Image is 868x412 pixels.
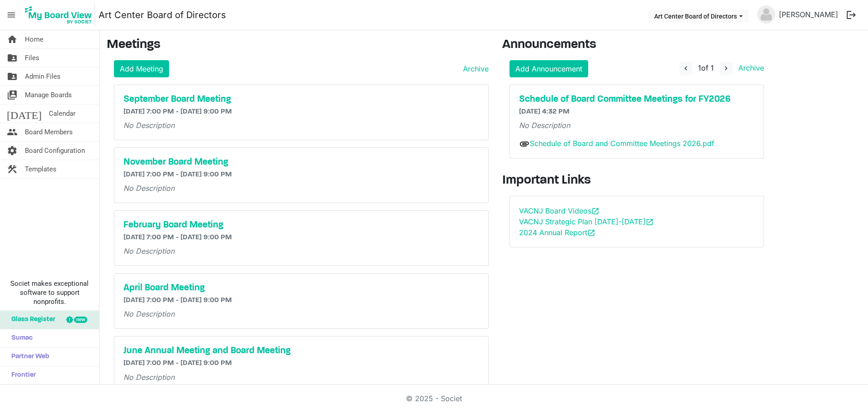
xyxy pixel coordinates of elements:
span: Societ makes exceptional software to support nonprofits. [4,279,95,306]
p: No Description [123,246,479,256]
span: open_in_new [587,229,595,237]
span: construction [7,160,18,178]
span: navigate_next [722,64,730,72]
h3: Meetings [107,38,489,53]
span: Files [25,49,39,67]
span: menu [3,6,20,24]
h6: [DATE] 7:00 PM - [DATE] 9:00 PM [123,233,479,242]
span: of 1 [698,63,714,72]
a: April Board Meeting [123,283,479,294]
a: Add Announcement [509,60,588,77]
span: Board Members [25,123,73,141]
button: navigate_next [720,62,732,76]
p: No Description [123,372,479,383]
span: navigate_before [682,64,690,72]
h3: Announcements [502,38,771,53]
span: Admin Files [25,67,61,85]
a: 2024 Annual Reportopen_in_new [519,228,595,237]
p: No Description [519,120,755,131]
button: navigate_before [679,62,692,76]
a: VACNJ Strategic Plan [DATE]-[DATE]open_in_new [519,217,654,226]
div: new [74,317,87,323]
span: switch_account [7,86,18,104]
a: Archive [735,63,764,72]
span: Templates [25,160,57,178]
a: September Board Meeting [123,94,479,105]
span: folder_shared [7,67,18,85]
span: Board Configuration [25,142,85,160]
span: 1 [698,63,701,72]
img: My Board View Logo [22,4,95,26]
span: people [7,123,18,141]
span: open_in_new [646,218,654,226]
span: Sumac [7,329,33,347]
span: open_in_new [591,207,599,215]
a: © 2025 - Societ [406,394,462,403]
span: folder_shared [7,49,18,67]
h6: [DATE] 7:00 PM - [DATE] 9:00 PM [123,108,479,116]
span: [DATE] [7,104,42,123]
a: VACNJ Board Videosopen_in_new [519,206,599,215]
a: Schedule of Board and Committee Meetings 2026.pdf [530,139,714,148]
h6: [DATE] 7:00 PM - [DATE] 9:00 PM [123,296,479,305]
p: No Description [123,120,479,131]
a: February Board Meeting [123,220,479,231]
a: Add Meeting [114,60,169,77]
span: Manage Boards [25,86,72,104]
span: Partner Web [7,348,49,366]
a: Art Center Board of Directors [99,6,226,24]
a: [PERSON_NAME] [775,5,842,24]
button: logout [842,5,861,24]
p: No Description [123,308,479,319]
span: attachment [519,138,530,149]
span: Glass Register [7,311,55,329]
button: Art Center Board of Directors dropdownbutton [648,9,749,22]
h6: [DATE] 7:00 PM - [DATE] 9:00 PM [123,359,479,368]
span: Home [25,30,43,48]
p: No Description [123,183,479,194]
a: Schedule of Board Committee Meetings for FY2026 [519,94,755,105]
h6: [DATE] 7:00 PM - [DATE] 9:00 PM [123,170,479,179]
span: Calendar [49,104,75,123]
span: Frontier [7,366,36,384]
span: settings [7,142,18,160]
a: November Board Meeting [123,157,479,168]
a: Archive [459,63,489,74]
span: [DATE] 4:32 PM [519,108,570,115]
img: no-profile-picture.svg [757,5,775,24]
a: June Annual Meeting and Board Meeting [123,346,479,356]
span: home [7,30,18,48]
h3: Important Links [502,173,771,189]
a: My Board View Logo [22,4,99,26]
